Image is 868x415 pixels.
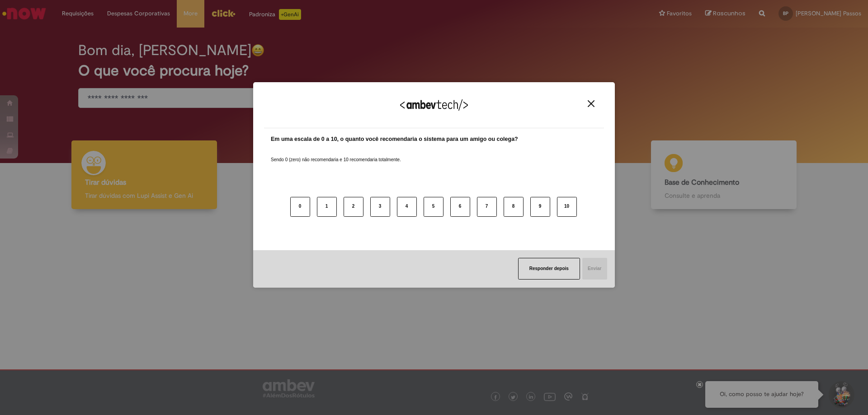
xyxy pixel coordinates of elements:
[450,197,470,217] button: 6
[370,197,390,217] button: 3
[290,197,310,217] button: 0
[477,197,497,217] button: 7
[518,258,580,280] button: Responder depois
[397,197,417,217] button: 4
[344,197,363,217] button: 2
[585,100,597,107] button: Close
[504,197,524,217] button: 8
[588,100,594,107] img: Close
[424,197,443,217] button: 5
[557,197,577,217] button: 10
[271,135,518,144] label: Em uma escala de 0 a 10, o quanto você recomendaria o sistema para um amigo ou colega?
[530,197,550,217] button: 9
[400,99,468,111] img: Logo Ambevtech
[271,146,401,163] label: Sendo 0 (zero) não recomendaria e 10 recomendaria totalmente.
[317,197,337,217] button: 1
